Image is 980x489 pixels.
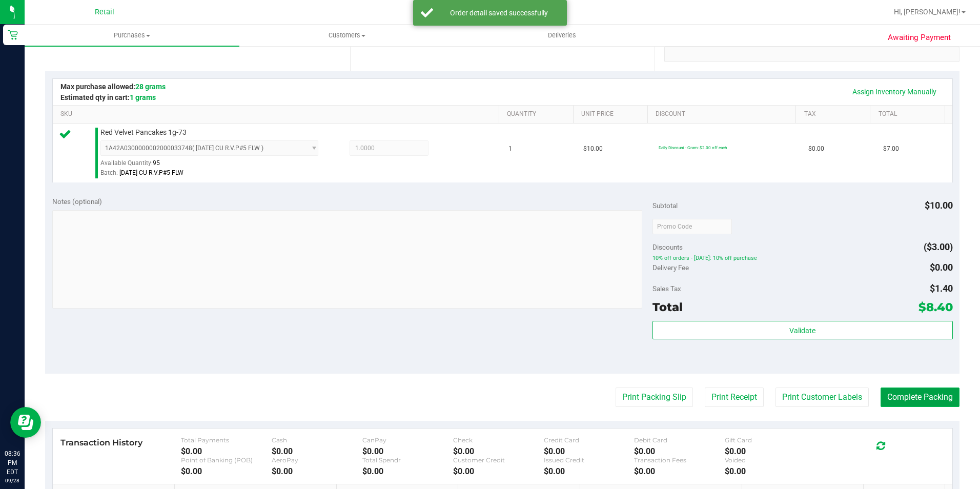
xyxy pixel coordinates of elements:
div: $0.00 [544,466,635,476]
span: Notes (optional) [52,197,102,206]
div: Total Spendr [362,456,453,464]
span: ($3.00) [924,241,953,252]
iframe: Resource center [10,407,41,438]
div: $0.00 [725,446,815,456]
div: Credit Card [544,436,635,444]
div: $0.00 [272,446,362,456]
div: $0.00 [634,446,725,456]
div: AeroPay [272,456,362,464]
div: Cash [272,436,362,444]
span: Daily Discount - Gram: $2.00 off each [659,145,727,150]
div: Point of Banking (POB) [181,456,272,464]
span: Customers [240,31,454,40]
a: Unit Price [581,110,643,118]
a: Deliveries [455,25,669,46]
div: $0.00 [453,446,544,456]
span: Retail [95,8,114,16]
div: Gift Card [725,436,815,444]
div: Debit Card [634,436,725,444]
div: $0.00 [544,446,635,456]
span: $1.40 [930,283,953,294]
div: Transaction Fees [634,456,725,464]
span: [DATE] CU R.V.P#5 FLW [119,169,183,176]
a: Quantity [507,110,569,118]
span: 95 [153,159,160,167]
div: Voided [725,456,815,464]
span: 10% off orders - [DATE]: 10% off purchase [652,255,953,262]
div: Issued Credit [544,456,635,464]
a: Customers [239,25,454,46]
span: $10.00 [583,144,603,154]
div: Customer Credit [453,456,544,464]
div: Order detail saved successfully [439,8,559,18]
input: Promo Code [652,219,732,234]
div: Check [453,436,544,444]
button: Validate [652,321,953,339]
span: $8.40 [918,300,953,314]
span: Discounts [652,238,683,256]
div: $0.00 [634,466,725,476]
div: $0.00 [181,446,272,456]
a: Purchases [25,25,239,46]
span: Max purchase allowed: [60,83,166,91]
span: Deliveries [534,31,590,40]
span: 1 grams [130,93,156,101]
span: Sales Tax [652,284,681,293]
span: Purchases [25,31,239,40]
button: Complete Packing [881,388,959,407]
a: Discount [656,110,792,118]
span: Total [652,300,683,314]
a: Total [879,110,941,118]
p: 08:36 PM EDT [5,449,20,477]
span: Delivery Fee [652,263,689,272]
button: Print Receipt [705,388,764,407]
button: Print Customer Labels [775,388,869,407]
div: $0.00 [181,466,272,476]
button: Print Packing Slip [616,388,693,407]
span: Hi, [PERSON_NAME]! [894,8,961,16]
span: Batch: [100,169,118,176]
span: 28 grams [135,83,166,91]
div: Available Quantity: [100,156,330,176]
a: SKU [60,110,495,118]
div: $0.00 [362,466,453,476]
span: $10.00 [925,200,953,211]
span: Red Velvet Pancakes 1g-73 [100,128,187,137]
span: Validate [789,327,815,335]
a: Assign Inventory Manually [846,83,943,100]
div: CanPay [362,436,453,444]
span: $7.00 [883,144,899,154]
div: $0.00 [453,466,544,476]
p: 09/28 [5,477,20,484]
div: $0.00 [725,466,815,476]
span: Estimated qty in cart: [60,93,156,101]
inline-svg: Retail [8,30,18,40]
span: Awaiting Payment [888,32,951,44]
span: 1 [508,144,512,154]
a: Tax [804,110,866,118]
span: Subtotal [652,201,678,210]
span: $0.00 [808,144,824,154]
div: $0.00 [272,466,362,476]
div: $0.00 [362,446,453,456]
div: Total Payments [181,436,272,444]
span: $0.00 [930,262,953,273]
